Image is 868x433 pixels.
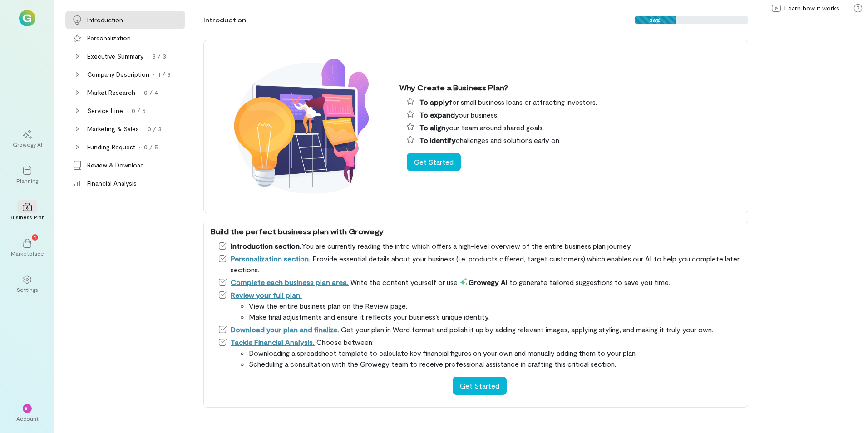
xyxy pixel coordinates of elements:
[87,106,123,115] div: Service Line
[231,325,339,334] a: Download your plan and finalize.
[11,159,44,192] a: Planning
[218,253,741,275] li: Provide essential details about your business (i.e. products offered, target customers) which ena...
[419,98,449,106] span: To apply
[231,241,301,250] span: Introduction section.
[249,300,741,311] li: View the entire business plan on the Review page.
[17,286,38,293] div: Settings
[231,278,349,286] a: Complete each business plan area.
[407,122,741,133] li: your team around shared goals.
[139,143,140,152] div: ·
[211,45,392,208] img: Why create a business plan
[407,97,741,108] li: for small business loans or attracting investors.
[211,226,741,237] div: Build the perfect business plan with Growegy
[784,4,839,13] span: Learn how it works
[218,241,741,251] li: You are currently reading the intro which offers a high-level overview of the entire business pla...
[87,15,123,25] div: Introduction
[419,136,456,144] span: To identify
[153,70,154,79] div: ·
[453,377,507,395] button: Get Started
[218,277,741,288] li: Write the content yourself or use to generate tailored suggestions to save you time.
[148,124,162,133] div: 0 / 3
[249,311,741,322] li: Make final adjustments and ensure it reflects your business’s unique identity.
[218,324,741,335] li: Get your plan in Word format and polish it up by adding relevant images, applying styling, and ma...
[87,88,135,97] div: Market Research
[87,52,143,61] div: Executive Summary
[152,52,166,61] div: 3 / 3
[407,153,461,171] button: Get Started
[11,268,44,300] a: Settings
[419,110,455,119] span: To expand
[231,254,311,263] a: Personalization section.
[16,177,38,184] div: Planning
[132,106,146,115] div: 0 / 5
[144,143,158,152] div: 0 / 5
[249,359,741,369] li: Scheduling a consultation with the Growegy team to receive professional assistance in crafting th...
[87,34,131,43] div: Personalization
[231,338,315,346] a: Tackle Financial Analysis.
[13,141,42,148] div: Growegy AI
[143,124,144,133] div: ·
[87,124,139,133] div: Marketing & Sales
[144,88,158,97] div: 0 / 4
[11,250,44,257] div: Marketplace
[218,337,741,369] li: Choose between:
[11,231,44,264] a: Marketplace
[34,233,36,241] span: 1
[147,52,148,61] div: ·
[249,348,741,359] li: Downloading a spreadsheet template to calculate key financial figures on your own and manually ad...
[231,290,302,299] a: Review your full plan.
[127,106,128,115] div: ·
[87,179,137,188] div: Financial Analysis
[419,123,445,132] span: To align
[203,15,246,25] div: Introduction
[11,195,44,228] a: Business Plan
[11,123,44,155] a: Growegy AI
[459,278,508,286] span: Growegy AI
[16,415,39,422] div: Account
[407,109,741,120] li: your business.
[407,135,741,146] li: challenges and solutions early on.
[158,70,171,79] div: 1 / 3
[87,161,144,170] div: Review & Download
[87,70,149,79] div: Company Description
[399,82,741,93] div: Why Create a Business Plan?
[139,88,140,97] div: ·
[10,213,45,221] div: Business Plan
[87,143,135,152] div: Funding Request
